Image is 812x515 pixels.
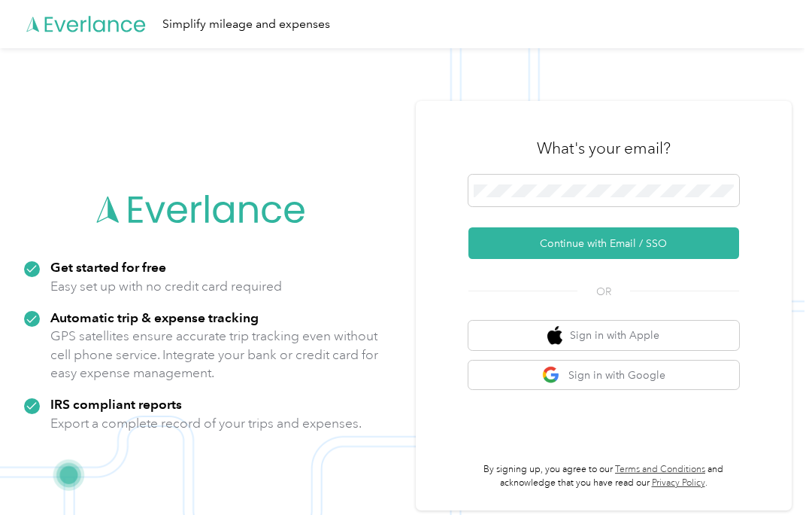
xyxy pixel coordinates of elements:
[537,138,671,159] h3: What's your email?
[50,327,379,382] p: GPS satellites ensure accurate trip tracking even without cell phone service. Integrate your bank...
[50,309,259,325] strong: Automatic trip & expense tracking
[542,366,561,385] img: google logo
[468,321,739,350] button: apple logoSign in with Apple
[50,414,362,433] p: Export a complete record of your trips and expenses.
[468,227,739,259] button: Continue with Email / SSO
[50,259,166,275] strong: Get started for free
[468,361,739,390] button: google logoSign in with Google
[468,463,739,489] p: By signing up, you agree to our and acknowledge that you have read our .
[50,277,282,296] p: Easy set up with no credit card required
[652,477,705,489] a: Privacy Policy
[50,396,182,412] strong: IRS compliant reports
[547,326,562,345] img: apple logo
[577,284,630,300] span: OR
[615,464,705,475] a: Terms and Conditions
[162,15,330,34] div: Simplify mileage and expenses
